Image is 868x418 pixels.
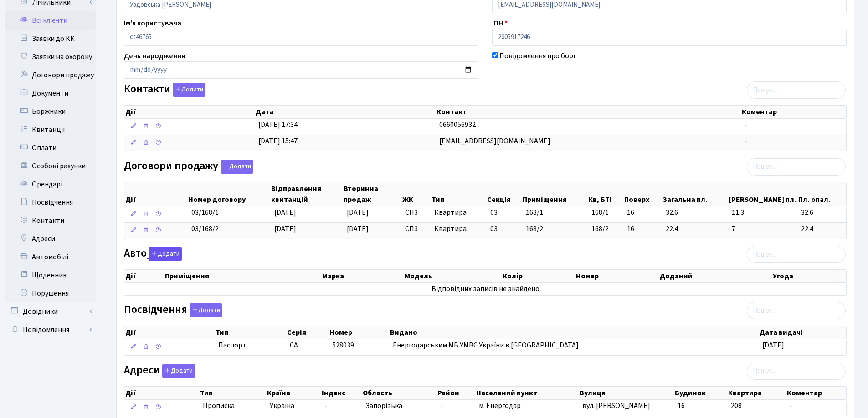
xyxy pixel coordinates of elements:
[124,303,222,317] label: Посвідчення
[479,401,521,411] span: м. Енергодар
[160,362,195,378] a: Додати
[591,207,620,218] span: 168/1
[5,11,96,30] a: Всі клієнти
[5,102,96,121] a: Боржники
[5,248,96,266] a: Автомобілі
[124,283,846,295] td: Відповідних записів не знайдено
[747,302,846,319] input: Пошук...
[5,66,96,84] a: Договори продажу
[290,340,298,350] span: СА
[801,224,842,234] span: 22.4
[526,207,543,217] span: 168/1
[741,106,846,118] th: Коментар
[627,207,658,218] span: 16
[745,136,747,146] span: -
[124,364,195,378] label: Адреси
[587,182,623,206] th: Кв, БТІ
[401,182,431,206] th: ЖК
[221,160,253,174] button: Договори продажу
[674,387,727,399] th: Будинок
[218,158,253,174] a: Додати
[393,340,580,350] span: Енергодарським МВ УМВС України в [GEOGRAPHIC_DATA].
[258,120,298,130] span: [DATE] 17:34
[434,207,483,218] span: Квартира
[124,270,164,282] th: Дії
[732,207,794,218] span: 11.3
[5,48,96,66] a: Заявки на охорону
[662,182,728,206] th: Загальна пл.
[772,270,846,282] th: Угода
[579,387,674,399] th: Вулиця
[5,321,96,339] a: Повідомлення
[190,303,222,317] button: Посвідчення
[502,270,575,282] th: Колір
[437,387,475,399] th: Район
[255,106,435,118] th: Дата
[759,326,846,339] th: Дата видачі
[124,83,205,97] label: Контакти
[187,182,270,206] th: Номер договору
[5,30,96,48] a: Заявки до КК
[329,326,389,339] th: Номер
[5,302,96,321] a: Довідники
[124,247,182,261] label: Авто
[191,207,219,217] span: 03/168/1
[499,50,576,61] label: Повідомлення про борг
[124,160,253,174] label: Договори продажу
[5,266,96,284] a: Щоденник
[365,401,402,411] span: Запорізька
[162,364,195,378] button: Адреси
[475,387,579,399] th: Населений пункт
[5,121,96,139] a: Квитанції
[575,270,659,282] th: Номер
[362,387,436,399] th: Область
[659,270,772,282] th: Доданий
[274,224,296,234] span: [DATE]
[678,401,685,411] span: 16
[5,212,96,230] a: Контакти
[187,302,222,318] a: Додати
[666,224,724,234] span: 22.4
[431,182,486,206] th: Тип
[490,207,498,217] span: 03
[258,136,298,146] span: [DATE] 15:47
[124,106,255,118] th: Дії
[5,175,96,193] a: Орендарі
[266,387,321,399] th: Країна
[436,106,741,118] th: Контакт
[762,340,784,350] span: [DATE]
[270,401,317,411] span: Україна
[147,246,182,262] a: Додати
[745,120,747,130] span: -
[5,284,96,302] a: Порушення
[582,401,650,411] span: вул. [PERSON_NAME]
[801,207,842,218] span: 32.6
[522,182,587,206] th: Приміщення
[728,182,797,206] th: [PERSON_NAME] пл.
[332,340,354,350] span: 528039
[191,224,219,234] span: 03/168/2
[389,326,758,339] th: Видано
[324,401,327,411] span: -
[5,84,96,102] a: Документи
[439,120,476,130] span: 0660056932
[5,157,96,175] a: Особові рахунки
[731,401,742,411] span: 208
[173,83,205,97] button: Контакти
[149,247,182,261] button: Авто
[124,326,215,339] th: Дії
[5,193,96,212] a: Посвідчення
[215,326,287,339] th: Тип
[124,182,187,206] th: Дії
[797,182,846,206] th: Пл. опал.
[786,387,846,399] th: Коментар
[405,224,427,234] span: СП3
[274,207,296,217] span: [DATE]
[199,387,266,399] th: Тип
[321,270,404,282] th: Марка
[490,224,498,234] span: 03
[404,270,501,282] th: Модель
[732,224,794,234] span: 7
[439,136,550,146] span: [EMAIL_ADDRESS][DOMAIN_NAME]
[5,139,96,157] a: Оплати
